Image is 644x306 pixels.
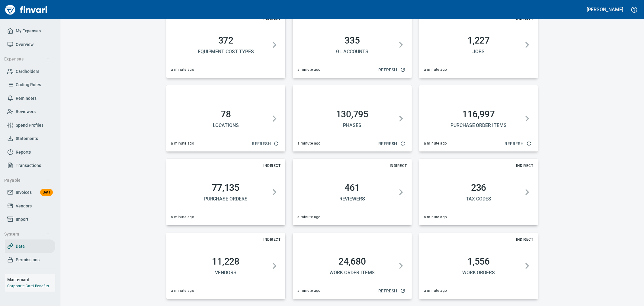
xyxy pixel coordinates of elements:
h2: 11,228 [174,256,278,267]
button: 130,795Phases [297,102,407,136]
span: Transactions [16,162,41,169]
a: Import [5,213,55,226]
button: System [2,229,52,240]
span: Refresh [378,66,405,74]
a: Transactions [5,159,55,172]
h5: GL Accounts [300,48,405,55]
button: Expenses [2,54,52,65]
a: Reviewers [5,105,55,119]
span: Refresh [505,140,531,148]
span: Permissions [16,256,40,264]
button: 116,997Purchase Order Items [424,102,533,136]
button: 461Reviewers [297,175,407,209]
span: Reviewers [16,108,36,116]
button: 1,227Jobs [424,28,533,62]
button: 11,228Vendors [171,249,281,283]
h2: 236 [426,182,531,193]
span: Vendors [16,202,32,210]
span: a minute ago [297,141,321,147]
button: Payable [2,175,52,186]
button: Refresh [249,138,280,149]
button: Refresh [376,138,407,149]
button: 78Locations [171,102,281,136]
span: a minute ago [424,288,447,294]
span: a minute ago [297,214,321,220]
span: My Expenses [16,27,41,35]
span: a minute ago [171,141,194,147]
span: Indirect [261,236,283,243]
h5: Tax Codes [426,196,531,202]
h5: Work Order Items [300,269,405,276]
h2: 1,556 [426,256,531,267]
button: Refresh [376,64,407,76]
h2: 78 [174,109,278,120]
h2: 335 [300,35,405,46]
a: Coding Rules [5,78,55,92]
h2: 461 [300,182,405,193]
a: Reports [5,145,55,159]
span: Invoices [16,189,32,196]
a: Reminders [5,92,55,105]
span: Expenses [4,55,50,63]
span: Spend Profiles [16,122,43,129]
span: Indirect [261,163,283,169]
h6: Mastercard [7,276,55,283]
span: Indirect [387,163,409,169]
h2: 116,997 [426,109,531,120]
a: Statements [5,132,55,145]
h5: Locations [174,122,278,129]
span: Refresh [378,140,405,148]
span: a minute ago [171,214,194,220]
a: My Expenses [5,24,55,38]
a: Spend Profiles [5,119,55,132]
button: 372Equipment Cost Types [171,28,281,62]
span: Indirect [514,236,536,243]
h5: Phases [300,122,405,129]
a: Data [5,239,55,253]
span: Payable [4,177,50,184]
span: a minute ago [297,67,321,73]
a: InvoicesBeta [5,186,55,199]
h2: 77,135 [174,182,278,193]
h2: 130,795 [300,109,405,120]
h2: 1,227 [426,35,531,46]
h5: Purchase Order Items [426,122,531,129]
span: Data [16,243,25,250]
a: Corporate Card Benefits [7,284,49,288]
span: a minute ago [171,288,194,294]
span: Import [16,216,28,223]
a: Cardholders [5,65,55,78]
img: Finvari [4,2,49,17]
span: Overview [16,41,34,48]
button: 335GL Accounts [297,28,407,62]
h5: Purchase Orders [174,196,278,202]
a: Overview [5,38,55,51]
span: Statements [16,135,38,142]
span: Beta [40,189,53,196]
span: Indirect [514,163,536,169]
span: a minute ago [424,67,447,73]
h2: 24,680 [300,256,405,267]
span: a minute ago [424,214,447,220]
h5: Equipment Cost Types [174,48,278,55]
h5: [PERSON_NAME] [587,6,623,13]
button: [PERSON_NAME] [585,5,625,14]
span: Cardholders [16,68,39,75]
span: Coding Rules [16,81,41,89]
span: a minute ago [297,288,321,294]
a: Permissions [5,253,55,267]
h5: Vendors [174,269,278,276]
button: 77,135Purchase Orders [171,175,281,209]
span: System [4,230,50,238]
span: a minute ago [171,67,194,73]
a: Vendors [5,199,55,213]
span: Refresh [252,140,278,148]
h5: Reviewers [300,196,405,202]
h5: Work Orders [426,269,531,276]
span: Refresh [378,287,405,295]
h2: 372 [174,35,278,46]
h5: Jobs [426,48,531,55]
button: Refresh [376,285,407,297]
button: 1,556Work Orders [424,249,533,283]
